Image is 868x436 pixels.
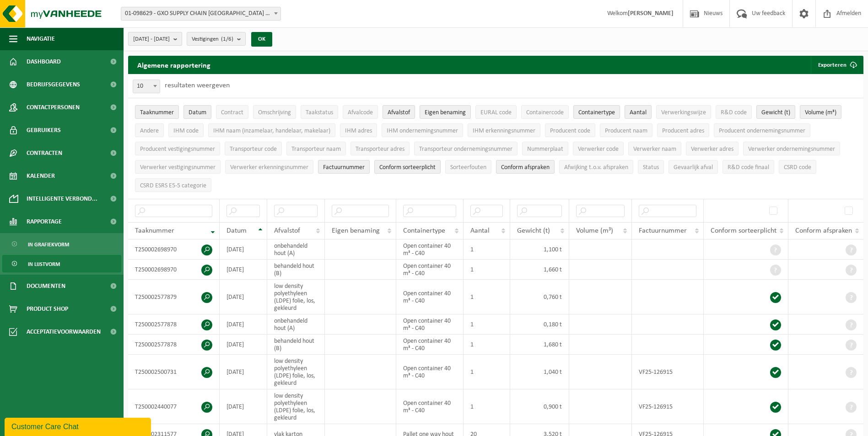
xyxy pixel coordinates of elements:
[267,314,324,335] td: onbehandeld hout (A)
[496,160,555,174] button: Conform afspraken : Activate to sort
[526,109,564,116] span: Containercode
[464,335,510,355] td: 1
[600,123,652,137] button: Producent naamProducent naam: Activate to sort
[674,164,713,171] span: Gevaarlijk afval
[192,32,233,46] span: Vestigingen
[510,280,569,314] td: 0,760 t
[140,146,215,153] span: Producent vestigingsnummer
[510,314,569,335] td: 0,180 t
[301,105,338,119] button: TaakstatusTaakstatus: Activate to sort
[128,389,220,424] td: T250002440077
[374,160,441,174] button: Conform sorteerplicht : Activate to sort
[468,123,540,137] button: IHM erkenningsnummerIHM erkenningsnummer: Activate to sort
[784,164,811,171] span: CSRD code
[27,73,80,96] span: Bedrijfsgegevens
[383,105,415,119] button: AfvalstofAfvalstof: Activate to sort
[605,128,647,134] span: Producent naam
[27,27,55,50] span: Navigatie
[517,227,550,234] span: Gewicht (t)
[403,227,445,234] span: Containertype
[128,260,220,280] td: T250002698970
[464,355,510,389] td: 1
[464,280,510,314] td: 1
[253,105,296,119] button: OmschrijvingOmschrijving: Activate to sort
[445,160,491,174] button: SorteerfoutenSorteerfouten: Activate to sort
[140,109,174,116] span: Taaknummer
[225,160,313,174] button: Verwerker erkenningsnummerVerwerker erkenningsnummer: Activate to sort
[521,105,569,119] button: ContainercodeContainercode: Activate to sort
[510,239,569,260] td: 1,100 t
[714,123,810,137] button: Producent ondernemingsnummerProducent ondernemingsnummer: Activate to sort
[379,164,436,171] span: Conform sorteerplicht
[638,160,664,174] button: StatusStatus: Activate to sort
[140,182,206,189] span: CSRD ESRS E5-5 categorie
[625,105,652,119] button: AantalAantal: Activate to sort
[632,355,704,389] td: VF25-126915
[573,142,624,155] button: Verwerker codeVerwerker code: Activate to sort
[133,80,160,93] span: 10
[27,50,61,73] span: Dashboard
[510,389,569,424] td: 0,900 t
[2,235,121,253] a: In grafiekvorm
[545,123,595,137] button: Producent codeProducent code: Activate to sort
[756,105,795,119] button: Gewicht (t)Gewicht (t): Activate to sort
[425,109,466,116] span: Eigen benaming
[251,32,272,47] button: OK
[27,96,80,119] span: Contactpersonen
[510,260,569,280] td: 1,660 t
[450,164,486,171] span: Sorteerfouten
[722,160,774,174] button: R&D code finaalR&amp;D code finaal: Activate to sort
[258,109,291,116] span: Omschrijving
[779,160,816,174] button: CSRD codeCSRD code: Activate to sort
[396,355,463,389] td: Open container 40 m³ - C40
[414,142,518,155] button: Transporteur ondernemingsnummerTransporteur ondernemingsnummer : Activate to sort
[187,32,246,46] button: Vestigingen(1/6)
[221,109,243,116] span: Contract
[128,239,220,260] td: T250002698970
[165,82,230,89] label: resultaten weergeven
[220,389,267,424] td: [DATE]
[630,109,647,116] span: Aantal
[419,146,512,153] span: Transporteur ondernemingsnummer
[719,128,805,134] span: Producent ondernemingsnummer
[135,160,221,174] button: Verwerker vestigingsnummerVerwerker vestigingsnummer: Activate to sort
[656,105,711,119] button: VerwerkingswijzeVerwerkingswijze: Activate to sort
[387,128,458,134] span: IHM ondernemingsnummer
[633,146,676,153] span: Verwerker naam
[470,227,490,234] span: Aantal
[128,32,182,46] button: [DATE] - [DATE]
[27,119,61,142] span: Gebruikers
[795,227,852,234] span: Conform afspraken
[128,56,220,74] h2: Algemene rapportering
[711,227,776,234] span: Conform sorteerplicht
[267,239,324,260] td: onbehandeld hout (A)
[396,239,463,260] td: Open container 40 m³ - C40
[318,160,370,174] button: FactuurnummerFactuurnummer: Activate to sort
[216,105,248,119] button: ContractContract: Activate to sort
[388,109,410,116] span: Afvalstof
[662,128,704,134] span: Producent adres
[220,280,267,314] td: [DATE]
[220,314,267,335] td: [DATE]
[464,389,510,424] td: 1
[686,142,739,155] button: Verwerker adresVerwerker adres: Activate to sort
[220,260,267,280] td: [DATE]
[27,165,55,187] span: Kalender
[420,105,471,119] button: Eigen benamingEigen benaming: Activate to sort
[691,146,733,153] span: Verwerker adres
[661,109,706,116] span: Verwerkingswijze
[564,164,628,171] span: Afwijking t.o.v. afspraken
[5,416,153,436] iframe: chat widget
[135,123,164,137] button: AndereAndere: Activate to sort
[643,164,659,171] span: Status
[761,109,790,116] span: Gewicht (t)
[267,280,324,314] td: low density polyethyleen (LDPE) folie, los, gekleurd
[628,142,681,155] button: Verwerker naamVerwerker naam: Activate to sort
[669,160,718,174] button: Gevaarlijk afval : Activate to sort
[128,280,220,314] td: T250002577879
[230,146,277,153] span: Transporteur code
[510,335,569,355] td: 1,680 t
[121,7,280,20] span: 01-098629 - GXO SUPPLY CHAIN ANTWERP NV - ANTWERPEN
[345,128,372,134] span: IHM adres
[28,255,60,273] span: In lijstvorm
